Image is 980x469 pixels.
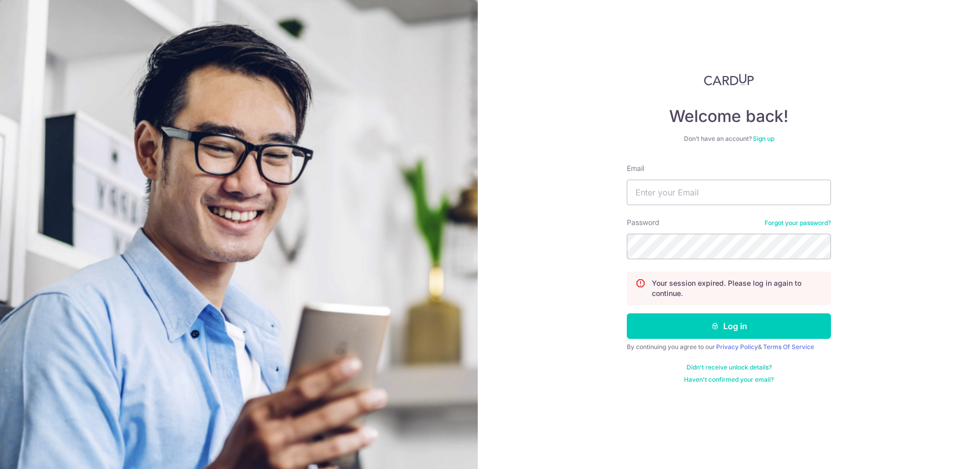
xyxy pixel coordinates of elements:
h4: Welcome back! [627,106,831,127]
a: Sign up [753,135,774,142]
label: Email [627,163,644,174]
div: By continuing you agree to our & [627,343,831,351]
p: Your session expired. Please log in again to continue. [652,278,822,299]
a: Terms Of Service [763,343,814,351]
a: Privacy Policy [716,343,758,351]
a: Didn't receive unlock details? [687,363,772,372]
input: Enter your Email [627,180,831,205]
a: Haven't confirmed your email? [684,376,774,384]
img: CardUp Logo [704,73,754,86]
button: Log in [627,313,831,339]
a: Forgot your password? [765,219,831,227]
div: Don’t have an account? [627,135,831,143]
label: Password [627,217,659,228]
